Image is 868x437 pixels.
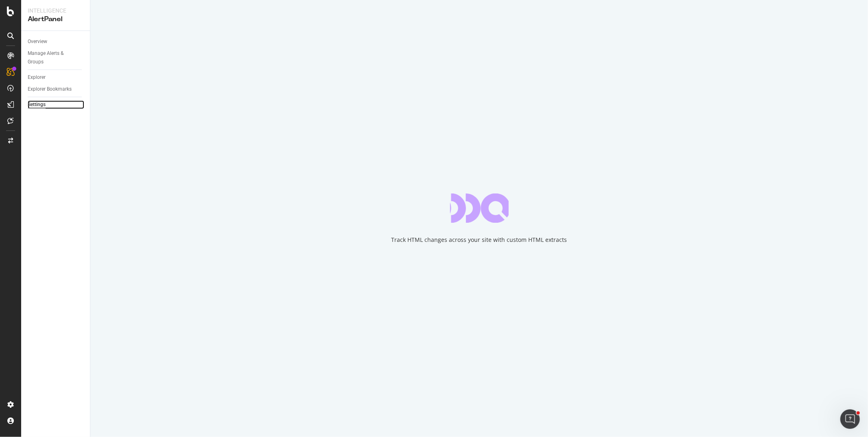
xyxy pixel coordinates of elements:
div: Intelligence [28,7,83,15]
div: Explorer Bookmarks [28,85,72,93]
div: Settings [28,100,46,109]
div: Overview [28,37,47,46]
a: Explorer Bookmarks [28,85,84,93]
a: Settings [28,100,84,109]
div: Manage Alerts & Groups [28,49,77,66]
a: Explorer [28,73,84,82]
div: animation [450,193,509,223]
div: Explorer [28,73,46,82]
div: AlertPanel [28,15,83,24]
a: Overview [28,37,84,46]
a: Manage Alerts & Groups [28,49,84,66]
iframe: Intercom live chat [840,409,860,429]
div: Track HTML changes across your site with custom HTML extracts [391,236,567,244]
